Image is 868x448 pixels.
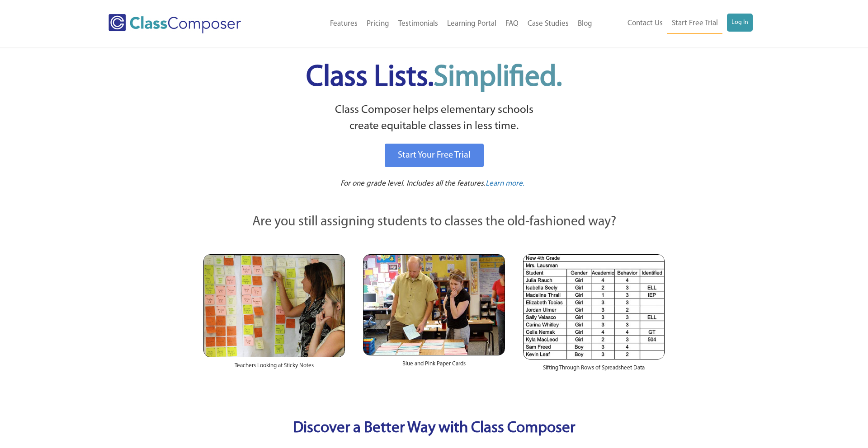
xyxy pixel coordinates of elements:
[203,254,345,357] img: Teachers Looking at Sticky Notes
[501,14,523,34] a: FAQ
[523,359,665,381] div: Sifting Through Rows of Spreadsheet Data
[362,14,394,34] a: Pricing
[727,14,753,32] a: Log In
[394,14,443,34] a: Testimonials
[523,14,573,34] a: Case Studies
[573,14,597,34] a: Blog
[434,63,562,93] span: Simplified.
[398,151,471,160] span: Start Your Free Trial
[523,254,665,359] img: Spreadsheets
[385,144,484,167] a: Start Your Free Trial
[340,180,486,187] span: For one grade level. Includes all the features.
[203,212,665,232] p: Are you still assigning students to classes the old-fashioned way?
[306,63,562,93] span: Class Lists.
[203,357,345,379] div: Teachers Looking at Sticky Notes
[486,180,524,187] span: Learn more.
[363,355,505,377] div: Blue and Pink Paper Cards
[486,178,524,190] a: Learn more.
[623,14,667,33] a: Contact Us
[325,14,362,34] a: Features
[202,102,666,135] p: Class Composer helps elementary schools create equitable classes in less time.
[667,14,722,34] a: Start Free Trial
[597,14,753,34] nav: Header Menu
[363,254,505,355] img: Blue and Pink Paper Cards
[108,14,241,33] img: Class Composer
[443,14,501,34] a: Learning Portal
[194,417,674,440] p: Discover a Better Way with Class Composer
[278,14,597,34] nav: Header Menu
